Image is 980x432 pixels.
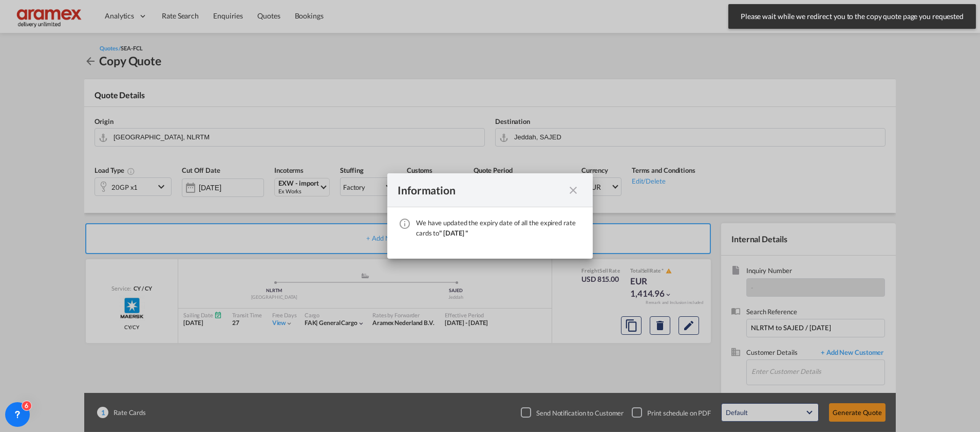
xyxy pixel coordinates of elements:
[399,218,411,230] md-icon: icon-information-outline
[439,229,468,237] span: " [DATE] "
[738,11,967,22] span: Please wait while we redirect you to the copy quote page you requested
[416,218,582,238] div: We have updated the expiry date of all the expired rate cards to
[567,184,579,196] md-icon: icon-close fg-AAA8AD cursor
[387,173,593,259] md-dialog: We have ...
[398,184,564,196] div: Information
